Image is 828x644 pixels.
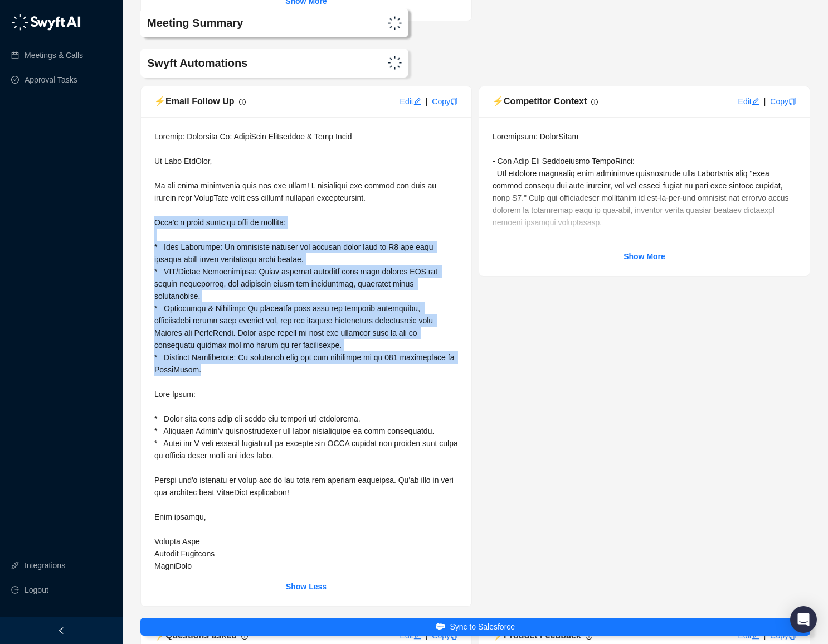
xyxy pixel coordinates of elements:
a: Copy [770,97,796,106]
span: edit [752,98,759,105]
div: | [764,95,766,108]
img: Swyft Logo [388,56,402,70]
span: copy [788,632,796,640]
img: logo-05li4sbe.png [11,14,81,31]
a: Integrations [25,554,65,577]
h5: ⚡️ Product Feedback [493,629,581,642]
strong: Show More [624,252,665,261]
span: Logout [25,579,48,601]
img: Swyft Logo [388,16,402,30]
div: | [426,630,428,642]
span: info-circle [241,633,248,640]
a: Copy [432,97,458,106]
span: edit [752,632,759,640]
span: Loremip: Dolorsita Co: AdipiScin Elitseddoe & Temp Incid Ut Labo EtdOlor, Ma ali enima minimvenia... [154,132,460,570]
a: Meetings & Calls [25,44,83,66]
h5: ⚡️ Questions asked [154,629,237,642]
span: copy [450,98,458,105]
h4: Meeting Summary [147,15,293,31]
strong: Show Less [286,582,327,591]
span: info-circle [239,99,246,105]
span: logout [11,586,19,594]
span: edit [413,632,421,640]
span: info-circle [591,99,598,105]
span: copy [788,98,796,105]
a: Edit [400,631,421,640]
span: edit [413,98,421,105]
div: | [764,630,766,642]
a: Copy [770,631,796,640]
span: left [57,627,65,635]
a: Edit [400,97,421,106]
span: info-circle [586,633,592,640]
a: Edit [738,97,759,106]
span: copy [450,632,458,640]
h4: Swyft Automations [147,55,293,71]
button: Sync to Salesforce [140,618,810,636]
a: Copy [432,631,458,640]
h5: ⚡️ Competitor Context [493,95,587,108]
a: Edit [738,631,759,640]
div: | [426,95,428,108]
a: Approval Tasks [25,69,77,91]
div: Open Intercom Messenger [790,606,817,633]
h5: ⚡️ Email Follow Up [154,95,235,108]
span: Sync to Salesforce [450,621,515,633]
span: Loremipsum: DolorSitam - Con Adip Eli Seddoeiusmo TempoRinci: Utl etdolore magnaaliq enim adminim... [493,132,796,472]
